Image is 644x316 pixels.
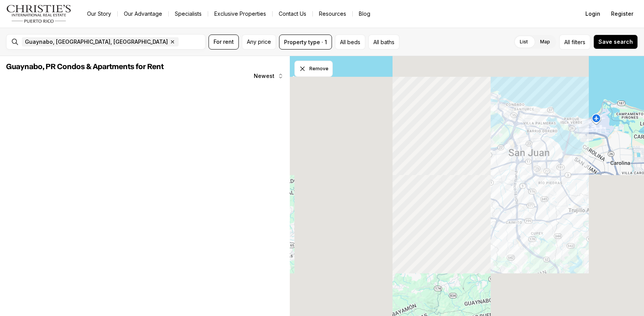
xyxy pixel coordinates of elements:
button: Property type · 1 [279,35,332,50]
button: Contact Us [273,8,312,19]
a: Specialists [169,8,208,19]
button: All baths [368,35,399,50]
button: Newest [249,68,288,84]
a: Our Advantage [118,8,168,19]
button: For rent [209,35,239,50]
button: Allfilters [559,35,590,50]
span: Newest [254,73,274,79]
button: Any price [242,35,276,50]
img: logo [6,5,72,23]
button: Register [606,6,638,22]
a: Our Story [81,8,117,19]
span: Guaynabo, [GEOGRAPHIC_DATA], [GEOGRAPHIC_DATA] [25,39,168,45]
a: Exclusive Properties [208,8,272,19]
span: filters [572,38,585,46]
button: All beds [335,35,365,50]
span: For rent [214,39,234,45]
span: Any price [247,39,271,45]
span: Save search [598,39,633,45]
span: Register [611,11,633,17]
span: All [564,38,570,46]
button: Dismiss drawing [294,61,333,77]
a: Resources [313,8,352,19]
label: List [514,35,534,49]
label: Map [534,35,556,49]
button: Save search [593,35,638,49]
span: Guaynabo, PR Condos & Apartments for Rent [6,63,164,71]
button: Login [581,6,605,22]
a: Blog [353,8,376,19]
span: Login [585,11,600,17]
